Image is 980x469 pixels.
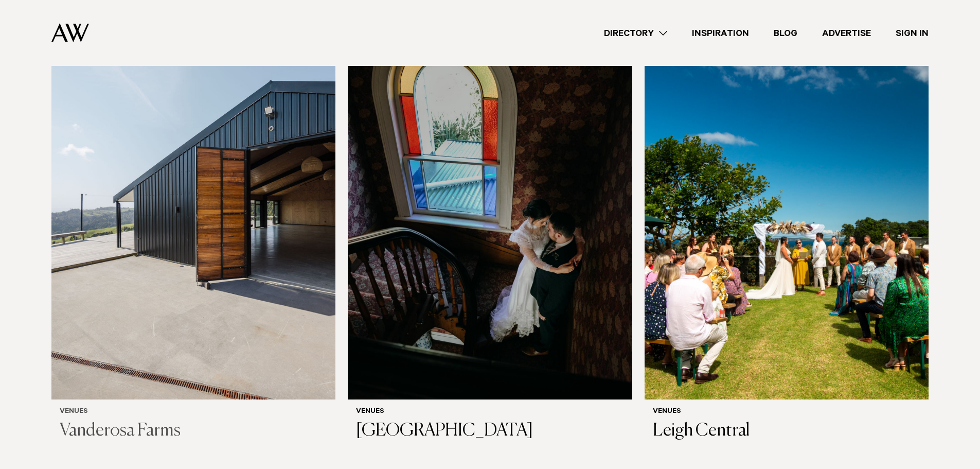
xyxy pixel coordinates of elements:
h6: Venues [356,408,623,416]
a: Barn doors at Vanderosa Farms in Leigh Venues Vanderosa Farms [51,18,335,450]
a: Advertise [810,26,883,40]
a: Wedding couple in stairwell with stained glass Venues [GEOGRAPHIC_DATA] [348,18,632,450]
a: Inspiration [680,26,761,40]
a: Blue sky wedding venue Auckland Venues Leigh Central [645,18,929,450]
h3: Vanderosa Farms [60,421,327,442]
h6: Venues [653,408,920,416]
img: Wedding couple in stairwell with stained glass [348,18,632,399]
a: Directory [592,26,680,40]
a: Blog [761,26,810,40]
img: Barn doors at Vanderosa Farms in Leigh [51,18,335,399]
h3: Leigh Central [653,421,920,442]
img: Blue sky wedding venue Auckland [645,18,929,399]
h6: Venues [60,408,327,416]
h3: [GEOGRAPHIC_DATA] [356,421,623,442]
a: Sign In [883,26,941,40]
img: Auckland Weddings Logo [51,23,89,42]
